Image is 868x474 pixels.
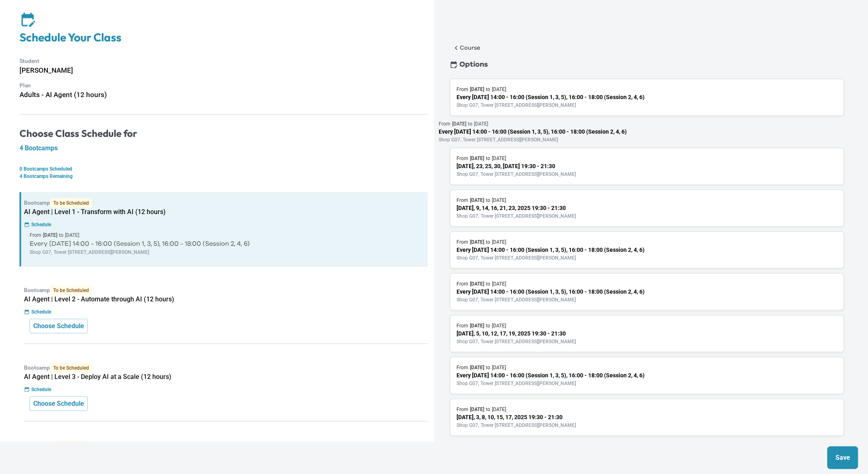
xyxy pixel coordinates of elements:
[50,286,92,295] span: To be Scheduled
[486,406,491,413] p: to
[19,89,428,100] h6: Adults - AI Agent (12 hours)
[31,386,51,393] p: Schedule
[457,197,469,204] p: From
[470,364,485,371] p: [DATE]
[470,197,485,204] p: [DATE]
[457,371,838,380] p: Every [DATE] 14:00 - 16:00 (Session 1, 3, 5), 16:00 - 18:00 (Session 2, 4, 6)
[457,413,838,422] p: [DATE], 3, 8, 10, 15, 17, 2025 19:30 - 21:30
[492,155,507,162] p: [DATE]
[439,128,855,136] p: Every [DATE] 14:00 - 16:00 (Session 1, 3, 5), 16:00 - 18:00 (Session 2, 4, 6)
[30,249,422,256] p: Shop G07, Tower [STREET_ADDRESS][PERSON_NAME]
[457,322,469,329] p: From
[31,221,51,228] p: Schedule
[24,373,428,381] h5: AI Agent | Level 3 - Deploy AI at a Scale (12 hours)
[439,136,855,143] p: Shop G07, Tower [STREET_ADDRESS][PERSON_NAME]
[486,280,491,288] p: to
[460,44,481,52] p: Course
[457,171,838,178] p: Shop G07, Tower [STREET_ADDRESS][PERSON_NAME]
[457,288,838,296] p: Every [DATE] 14:00 - 16:00 (Session 1, 3, 5), 16:00 - 18:00 (Session 2, 4, 6)
[30,396,88,411] button: Choose Schedule
[24,286,428,295] p: Bootcamp
[19,65,428,76] h6: [PERSON_NAME]
[19,30,428,45] h4: Schedule Your Class
[457,329,838,338] p: [DATE], 5, 10, 12, 17, 19, 2025 19:30 - 21:30
[486,155,491,162] p: to
[457,422,838,429] p: Shop G07, Tower [STREET_ADDRESS][PERSON_NAME]
[450,42,483,54] button: Course
[492,280,507,288] p: [DATE]
[30,232,41,239] p: From
[486,86,491,93] p: to
[50,441,92,450] span: To be Scheduled
[470,322,485,329] p: [DATE]
[24,295,428,303] h5: AI Agent | Level 2 - Automate through AI (12 hours)
[50,198,92,208] span: To be Scheduled
[486,238,491,246] p: to
[19,81,428,90] p: Plan
[470,238,485,246] p: [DATE]
[474,120,489,128] p: [DATE]
[457,338,838,345] p: Shop G07, Tower [STREET_ADDRESS][PERSON_NAME]
[492,322,507,329] p: [DATE]
[30,319,88,333] button: Choose Schedule
[24,198,428,208] p: Bootcamp
[492,197,507,204] p: [DATE]
[492,406,507,413] p: [DATE]
[470,280,485,288] p: [DATE]
[457,364,469,371] p: From
[470,86,485,93] p: [DATE]
[457,246,838,254] p: Every [DATE] 14:00 - 16:00 (Session 1, 3, 5), 16:00 - 18:00 (Session 2, 4, 6)
[43,232,57,239] p: [DATE]
[486,322,491,329] p: to
[24,441,428,450] p: Bootcamp
[457,406,469,413] p: From
[459,59,488,70] p: Options
[457,204,838,212] p: [DATE], 9, 14, 16, 21, 23, 2025 19:30 - 21:30
[33,399,84,409] p: Choose Schedule
[30,239,422,249] p: Every [DATE] 14:00 - 16:00 (Session 1, 3, 5), 16:00 - 18:00 (Session 2, 4, 6)
[492,238,507,246] p: [DATE]
[457,93,838,102] p: Every [DATE] 14:00 - 16:00 (Session 1, 3, 5), 16:00 - 18:00 (Session 2, 4, 6)
[59,232,63,239] p: to
[468,120,473,128] p: to
[65,232,79,239] p: [DATE]
[470,155,485,162] p: [DATE]
[439,120,451,128] p: From
[486,364,491,371] p: to
[827,446,858,469] button: Save
[19,165,428,173] p: 0 Bootcamps Scheduled
[470,406,485,413] p: [DATE]
[24,363,428,373] p: Bootcamp
[19,57,428,65] p: Student
[31,308,51,316] p: Schedule
[492,364,507,371] p: [DATE]
[452,120,467,128] p: [DATE]
[836,453,850,463] p: Save
[486,197,491,204] p: to
[457,238,469,246] p: From
[50,363,92,373] span: To be Scheduled
[457,212,838,220] p: Shop G07, Tower [STREET_ADDRESS][PERSON_NAME]
[457,155,469,162] p: From
[457,280,469,288] p: From
[457,254,838,262] p: Shop G07, Tower [STREET_ADDRESS][PERSON_NAME]
[19,128,428,140] h4: Choose Class Schedule for
[457,380,838,387] p: Shop G07, Tower [STREET_ADDRESS][PERSON_NAME]
[457,296,838,303] p: Shop G07, Tower [STREET_ADDRESS][PERSON_NAME]
[24,208,428,216] h5: AI Agent | Level 1 - Transform with AI (12 hours)
[457,162,838,171] p: [DATE], 23, 25, 30, [DATE] 19:30 - 21:30
[492,86,507,93] p: [DATE]
[457,102,838,109] p: Shop G07, Tower [STREET_ADDRESS][PERSON_NAME]
[19,173,428,180] p: 4 Bootcamps Remaining
[33,321,84,331] p: Choose Schedule
[457,86,469,93] p: From
[19,144,428,152] h5: 4 Bootcamps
